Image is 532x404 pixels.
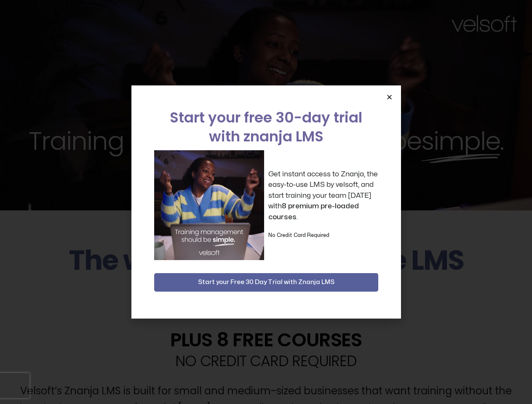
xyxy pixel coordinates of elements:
[198,277,334,287] span: Start your Free 30 Day Trial with Znanja LMS
[154,273,378,292] button: Start your Free 30 Day Trial with Znanja LMS
[386,94,393,100] a: Close
[268,169,378,223] p: Get instant access to Znanja, the easy-to-use LMS by velsoft, and start training your team [DATE]...
[154,150,264,260] img: a woman sitting at her laptop dancing
[268,233,329,238] strong: No Credit Card Required
[154,108,378,146] h2: Start your free 30-day trial with znanja LMS
[268,202,359,221] strong: 8 premium pre-loaded courses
